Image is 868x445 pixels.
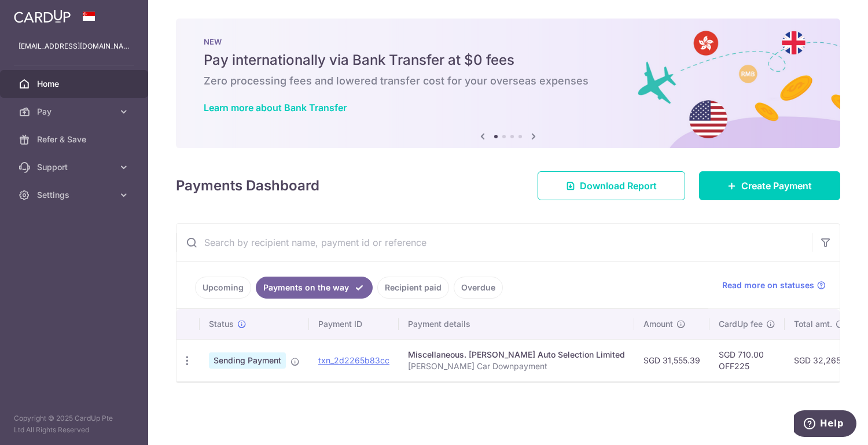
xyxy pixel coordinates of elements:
[785,339,863,381] td: SGD 32,265.39
[377,277,449,299] a: Recipient paid
[204,102,347,113] a: Learn more about Bank Transfer
[19,41,130,52] p: [EMAIL_ADDRESS][DOMAIN_NAME]
[209,352,286,369] span: Sending Payment
[256,277,373,299] a: Payments on the way
[204,74,812,88] h6: Zero processing fees and lowered transfer cost for your overseas expenses
[794,410,856,439] iframe: Opens a widget where you can find more information
[176,175,319,196] h4: Payments Dashboard
[37,134,113,145] span: Refer & Save
[195,277,251,299] a: Upcoming
[176,19,840,148] img: Bank transfer banner
[318,355,389,365] a: txn_2d2265b83cc
[719,318,763,330] span: CardUp fee
[643,318,673,330] span: Amount
[634,339,709,381] td: SGD 31,555.39
[699,171,840,200] a: Create Payment
[580,179,657,193] span: Download Report
[408,361,625,372] p: [PERSON_NAME] Car Downpayment
[399,309,634,339] th: Payment details
[204,37,812,46] p: NEW
[309,309,399,339] th: Payment ID
[794,318,832,330] span: Total amt.
[204,51,812,69] h5: Pay internationally via Bank Transfer at $0 fees
[14,9,71,23] img: CardUp
[741,179,812,193] span: Create Payment
[408,349,625,361] div: Miscellaneous. [PERSON_NAME] Auto Selection Limited
[37,106,113,117] span: Pay
[454,277,503,299] a: Overdue
[37,78,113,90] span: Home
[209,318,234,330] span: Status
[709,339,785,381] td: SGD 710.00 OFF225
[176,224,812,261] input: Search by recipient name, payment id or reference
[37,189,113,201] span: Settings
[37,161,113,173] span: Support
[722,279,826,291] a: Read more on statuses
[538,171,685,200] a: Download Report
[722,279,814,291] span: Read more on statuses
